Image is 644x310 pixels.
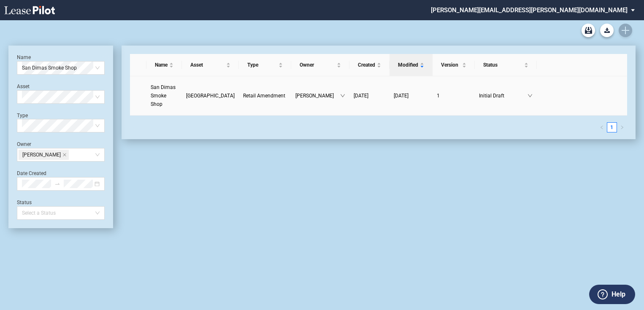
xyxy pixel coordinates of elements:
button: right [617,122,627,132]
button: Download Blank Form [600,24,614,37]
span: down [528,93,533,98]
label: Owner [17,141,31,147]
a: Retail Amendment [243,92,287,100]
th: Created [349,54,390,76]
span: Modified [398,61,418,69]
button: left [597,122,607,132]
a: [DATE] [394,92,428,100]
span: swap-right [54,181,60,187]
label: Name [17,54,31,60]
label: Asset [17,84,30,89]
button: Help [589,285,635,304]
th: Version [433,54,475,76]
span: Type [247,61,277,69]
a: 1 [607,123,617,132]
span: Asset [190,61,225,69]
span: left [600,125,604,129]
a: 1 [437,92,471,100]
a: [GEOGRAPHIC_DATA] [186,92,235,100]
label: Date Created [17,170,46,176]
label: Type [17,113,28,119]
span: down [340,93,345,98]
span: San Dimas Smoke Shop [151,84,176,107]
li: Previous Page [597,122,607,132]
span: Version [441,61,460,69]
span: [PERSON_NAME] [295,92,340,100]
label: Status [17,199,32,205]
span: [DATE] [354,93,368,99]
span: San Dimas Plaza [186,93,235,99]
span: Owner [300,61,335,69]
span: to [54,181,60,187]
span: Status [483,61,523,69]
md-menu: Download Blank Form List [598,24,616,37]
th: Status [475,54,537,76]
span: Created [358,61,375,69]
span: San Dimas Smoke Shop [22,62,100,74]
span: 1 [437,93,440,99]
span: right [620,125,624,129]
span: Initial Draft [479,92,528,100]
li: 1 [607,122,617,132]
span: Name [155,61,168,69]
label: Help [612,289,625,300]
th: Asset [182,54,239,76]
li: Next Page [617,122,627,132]
th: Name [146,54,182,76]
span: Retail Amendment [243,93,285,99]
a: San Dimas Smoke Shop [151,83,178,108]
a: Archive [582,24,595,37]
span: [PERSON_NAME] [22,150,61,159]
span: Stephanie Deaver [19,150,69,160]
span: [DATE] [394,93,409,99]
th: Type [239,54,291,76]
a: [DATE] [354,92,385,100]
span: close [62,153,67,157]
th: Modified [390,54,433,76]
th: Owner [291,54,349,76]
